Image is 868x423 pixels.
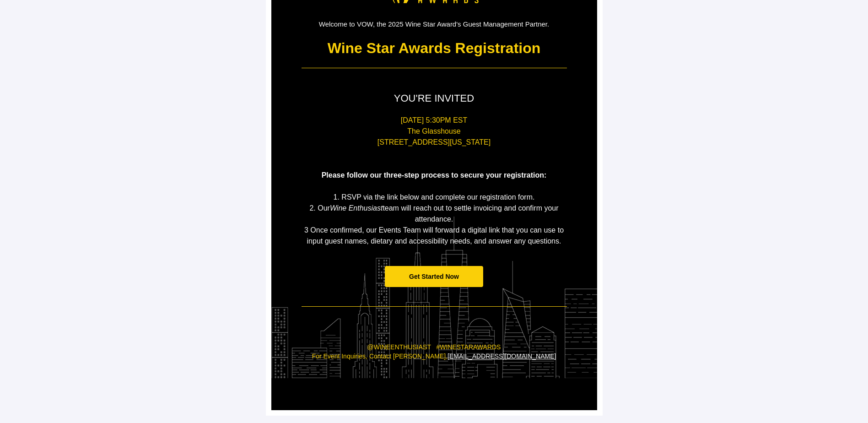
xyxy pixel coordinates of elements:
[302,92,567,106] p: YOU'RE INVITED
[334,193,535,201] span: 1. RSVP via the link below and complete our registration form.
[447,352,556,360] a: [EMAIL_ADDRESS][DOMAIN_NAME]
[328,40,541,56] strong: Wine Star Awards Registration
[309,204,558,223] span: 2. Our team will reach out to settle invoicing and confirm your attendance.
[409,273,459,280] span: Get Started Now
[330,204,383,212] em: Wine Enthusiast
[302,115,567,126] p: [DATE] 5:30PM EST
[385,266,483,287] a: Get Started Now
[302,68,567,68] table: divider
[302,137,567,148] p: [STREET_ADDRESS][US_STATE]
[304,226,564,245] span: 3 Once confirmed, our Events Team will forward a digital link that you can use to input guest nam...
[302,126,567,137] p: The Glasshouse
[302,19,567,29] p: Welcome to VOW, the 2025 Wine Star Award's Guest Management Partner.
[302,343,567,379] p: @WINEENTHUSIAST #WINESTARAWARDS For Event Inquiries, Contact [PERSON_NAME],
[322,171,547,179] span: Please follow our three-step process to secure your registration:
